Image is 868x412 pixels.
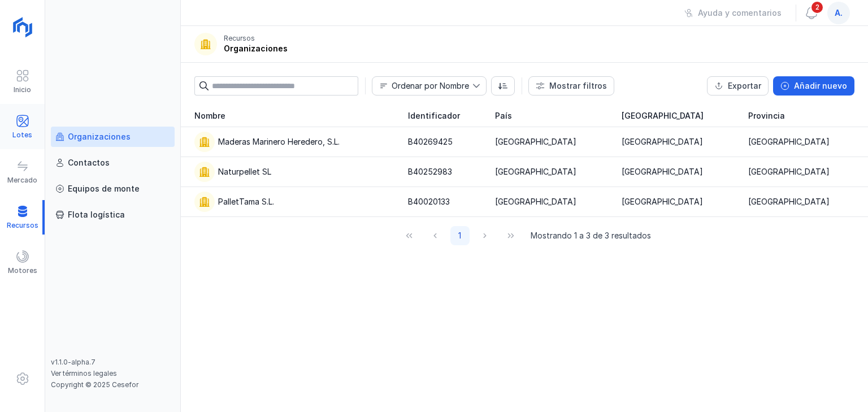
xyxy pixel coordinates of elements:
div: B40269425 [408,136,453,148]
div: Motores [8,266,37,275]
span: 2 [810,1,824,14]
button: Ayuda y comentarios [677,3,789,23]
div: PalletTama S.L. [218,196,274,207]
span: Nombre [372,77,472,95]
div: [GEOGRAPHIC_DATA] [622,196,703,207]
div: Recursos [224,34,255,43]
div: Lotes [12,131,32,140]
span: Identificador [408,110,460,122]
div: Naturpellet SL [218,166,271,177]
div: [GEOGRAPHIC_DATA] [495,166,576,177]
span: Mostrando 1 a 3 de 3 resultados [531,230,651,241]
div: Copyright © 2025 Cesefor [51,380,175,389]
div: B40252983 [408,166,452,177]
span: Nombre [194,110,225,122]
button: Page 1 [450,226,470,245]
div: B40020133 [408,196,450,207]
a: Organizaciones [51,127,175,147]
div: Organizaciones [224,43,288,54]
a: Contactos [51,153,175,173]
span: Provincia [748,110,785,122]
a: Flota logística [51,205,175,225]
div: [GEOGRAPHIC_DATA] [622,136,703,148]
div: Ayuda y comentarios [698,7,782,19]
div: Inicio [14,85,31,94]
div: [GEOGRAPHIC_DATA] [748,196,830,207]
div: [GEOGRAPHIC_DATA] [748,136,830,148]
div: [GEOGRAPHIC_DATA] [622,166,703,177]
div: [GEOGRAPHIC_DATA] [748,166,830,177]
button: Mostrar filtros [528,76,614,96]
img: logoRight.svg [8,13,37,41]
div: Flota logística [68,209,125,220]
div: Mostrar filtros [549,80,607,92]
div: Ordenar por Nombre [392,82,469,90]
a: Equipos de monte [51,179,175,199]
span: [GEOGRAPHIC_DATA] [622,110,704,122]
div: v1.1.0-alpha.7 [51,358,175,367]
div: Maderas Marinero Heredero, S.L. [218,136,340,148]
div: Añadir nuevo [794,80,847,92]
button: Añadir nuevo [773,76,854,96]
button: Exportar [707,76,769,96]
div: Equipos de monte [68,183,140,194]
div: Mercado [7,176,37,185]
div: Contactos [68,157,110,168]
div: Organizaciones [68,131,131,142]
a: Ver términos legales [51,369,117,378]
div: [GEOGRAPHIC_DATA] [495,136,576,148]
span: País [495,110,512,122]
div: [GEOGRAPHIC_DATA] [495,196,576,207]
span: a. [835,7,843,19]
div: Exportar [728,80,761,92]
